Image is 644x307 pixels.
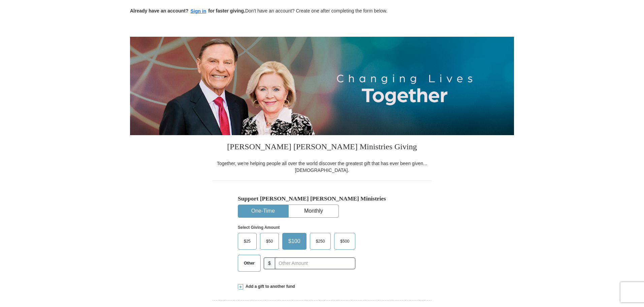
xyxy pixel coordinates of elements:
[189,7,208,15] button: Sign in
[289,205,339,217] button: Monthly
[130,7,514,15] p: Don't have an account? Create one after completing the form below.
[275,257,355,269] input: Other Amount
[238,225,280,230] strong: Select Giving Amount
[238,205,288,217] button: One-Time
[213,135,431,160] h3: [PERSON_NAME] [PERSON_NAME] Ministries Giving
[238,195,406,202] h5: Support [PERSON_NAME] [PERSON_NAME] Ministries
[240,258,258,268] span: Other
[337,236,353,246] span: $500
[243,284,295,289] span: Add a gift to another fund
[285,236,304,246] span: $100
[313,236,328,246] span: $250
[264,257,275,269] span: $
[130,8,245,13] strong: Already have an account? for faster giving.
[213,160,431,174] div: Together, we're helping people all over the world discover the greatest gift that has ever been g...
[240,236,254,246] span: $25
[263,236,276,246] span: $50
